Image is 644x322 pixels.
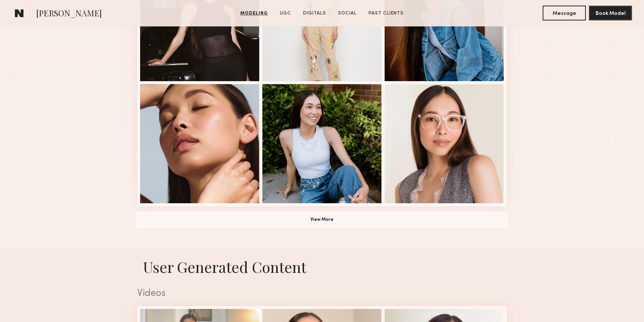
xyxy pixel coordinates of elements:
[543,6,586,20] button: Message
[300,10,329,17] a: Digitals
[137,289,507,299] div: Videos
[589,10,632,16] a: Book Model
[131,257,513,277] h1: User Generated Content
[137,212,507,227] button: View More
[589,6,632,20] button: Book Model
[36,7,102,20] span: [PERSON_NAME]
[237,10,271,17] a: Modeling
[366,10,407,17] a: Past Clients
[335,10,360,17] a: Social
[277,10,294,17] a: UGC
